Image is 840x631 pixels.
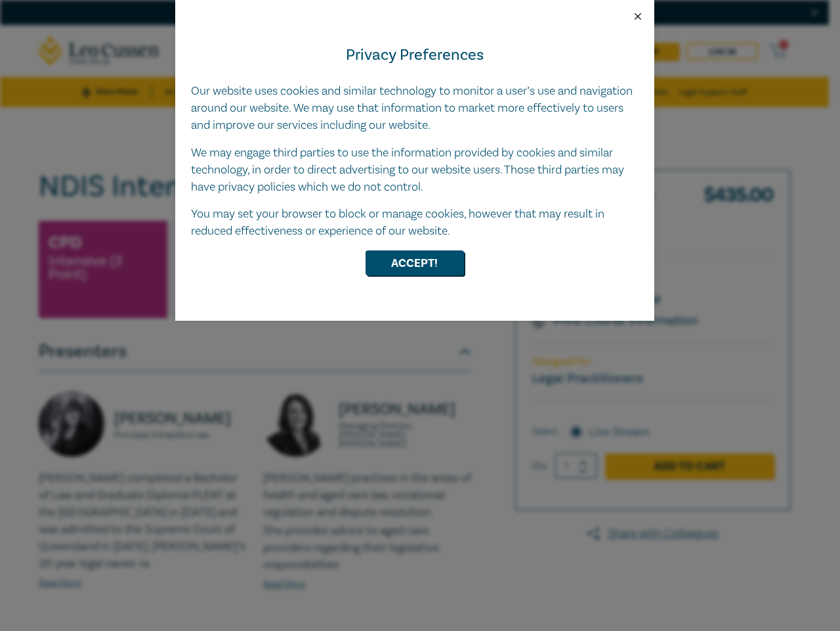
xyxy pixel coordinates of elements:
[632,11,644,22] button: Close
[191,206,639,240] p: You may set your browser to block or manage cookies, however that may result in reduced effective...
[191,83,639,134] p: Our website uses cookies and similar technology to monitor a user’s use and navigation around our...
[191,43,639,67] h4: Privacy Preferences
[366,250,464,275] button: Accept!
[191,145,639,196] p: We may engage third parties to use the information provided by cookies and similar technology, in...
